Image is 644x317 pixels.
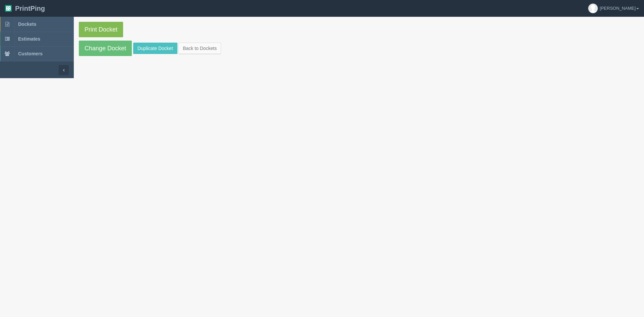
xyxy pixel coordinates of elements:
[79,22,123,37] a: Print Docket
[18,36,40,42] span: Estimates
[18,21,36,27] span: Dockets
[133,43,177,54] a: Duplicate Docket
[178,43,221,54] a: Back to Dockets
[5,5,12,12] img: logo-3e63b451c926e2ac314895c53de4908e5d424f24456219fb08d385ab2e579770.png
[18,51,43,56] span: Customers
[79,41,132,56] a: Change Docket
[588,4,598,13] img: avatar_default-7531ab5dedf162e01f1e0bb0964e6a185e93c5c22dfe317fb01d7f8cd2b1632c.jpg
